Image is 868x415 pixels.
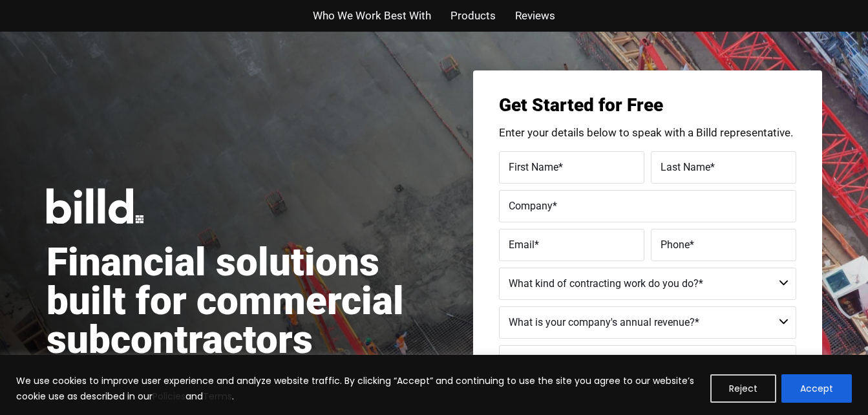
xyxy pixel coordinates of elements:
span: First Name [509,160,558,173]
button: Accept [781,374,852,403]
button: Reject [710,374,776,403]
h1: Financial solutions built for commercial subcontractors [47,243,434,359]
p: Enter your details below to speak with a Billd representative. [499,127,796,138]
a: Products [450,6,496,25]
h3: Get Started for Free [499,96,796,114]
p: We use cookies to improve user experience and analyze website traffic. By clicking “Accept” and c... [16,373,701,404]
a: Who We Work Best With [313,6,431,25]
a: Reviews [515,6,555,25]
span: Phone [661,238,690,250]
span: Email [509,238,535,250]
span: Last Name [661,160,710,173]
span: Company [509,199,553,211]
a: Policies [153,390,185,403]
a: Terms [203,390,232,403]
